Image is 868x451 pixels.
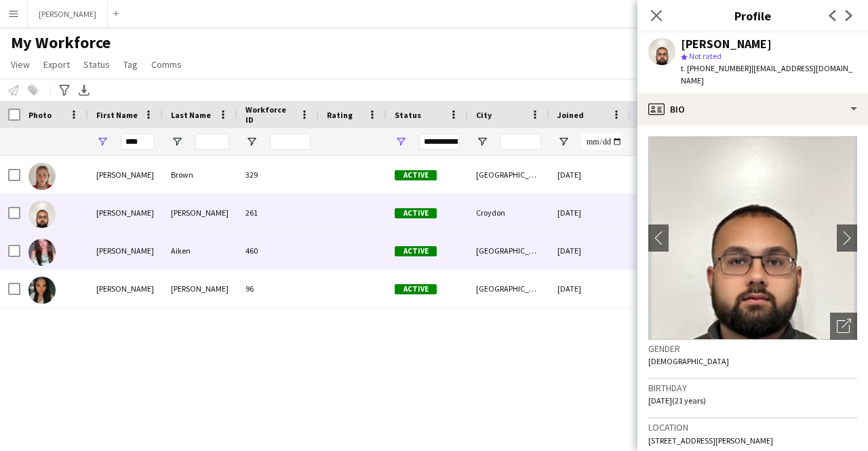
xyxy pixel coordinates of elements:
[96,136,108,148] button: Open Filter Menu
[56,82,73,98] app-action-btn: Advanced filters
[11,33,111,53] span: My Workforce
[681,63,751,73] span: t. [PHONE_NUMBER]
[648,382,857,394] h3: Birthday
[171,136,183,148] button: Open Filter Menu
[468,270,549,307] div: [GEOGRAPHIC_DATA]
[11,58,30,71] span: View
[28,201,56,228] img: Jesse-Jai Clements
[88,156,163,193] div: [PERSON_NAME]
[549,194,631,231] div: [DATE]
[648,421,857,433] h3: Location
[96,110,138,120] span: First Name
[395,246,437,256] span: Active
[582,134,623,150] input: Joined Filter Input
[88,232,163,269] div: [PERSON_NAME]
[327,110,353,120] span: Rating
[121,134,155,150] input: First Name Filter Input
[38,56,75,73] a: Export
[476,136,488,148] button: Open Filter Menu
[648,356,729,366] span: [DEMOGRAPHIC_DATA]
[468,156,549,193] div: [GEOGRAPHIC_DATA]
[171,110,211,120] span: Last Name
[468,232,549,269] div: [GEOGRAPHIC_DATA]
[5,56,35,73] a: View
[395,208,437,218] span: Active
[395,110,421,120] span: Status
[395,284,437,294] span: Active
[76,82,92,98] app-action-btn: Export XLSX
[468,194,549,231] div: Croydon
[237,270,319,307] div: 96
[28,110,52,120] span: Photo
[395,136,407,148] button: Open Filter Menu
[631,194,712,231] div: 135 days
[43,58,70,71] span: Export
[557,110,584,120] span: Joined
[648,136,857,340] img: Crew avatar or photo
[83,58,110,71] span: Status
[648,435,773,446] span: [STREET_ADDRESS][PERSON_NAME]
[118,56,143,73] a: Tag
[648,342,857,355] h3: Gender
[689,51,722,61] span: Not rated
[146,56,187,73] a: Comms
[163,194,237,231] div: [PERSON_NAME]
[28,1,108,27] button: [PERSON_NAME]
[648,395,706,406] span: [DATE] (21 years)
[637,7,868,24] h3: Profile
[163,232,237,269] div: Aiken
[237,156,319,193] div: 329
[549,156,631,193] div: [DATE]
[681,63,852,85] span: | [EMAIL_ADDRESS][DOMAIN_NAME]
[28,163,56,190] img: Jess Brown
[28,277,56,304] img: Jessica Santos
[123,58,138,71] span: Tag
[88,194,163,231] div: [PERSON_NAME]
[237,194,319,231] div: 261
[245,104,294,125] span: Workforce ID
[28,239,56,266] img: Jessica Aiken
[681,38,772,50] div: [PERSON_NAME]
[88,270,163,307] div: [PERSON_NAME]
[830,313,857,340] div: Open photos pop-in
[237,232,319,269] div: 460
[163,156,237,193] div: Brown
[151,58,182,71] span: Comms
[631,232,712,269] div: 74 days
[270,134,311,150] input: Workforce ID Filter Input
[78,56,115,73] a: Status
[395,170,437,180] span: Active
[245,136,258,148] button: Open Filter Menu
[476,110,492,120] span: City
[163,270,237,307] div: [PERSON_NAME]
[637,93,868,125] div: Bio
[195,134,229,150] input: Last Name Filter Input
[500,134,541,150] input: City Filter Input
[549,270,631,307] div: [DATE]
[557,136,570,148] button: Open Filter Menu
[549,232,631,269] div: [DATE]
